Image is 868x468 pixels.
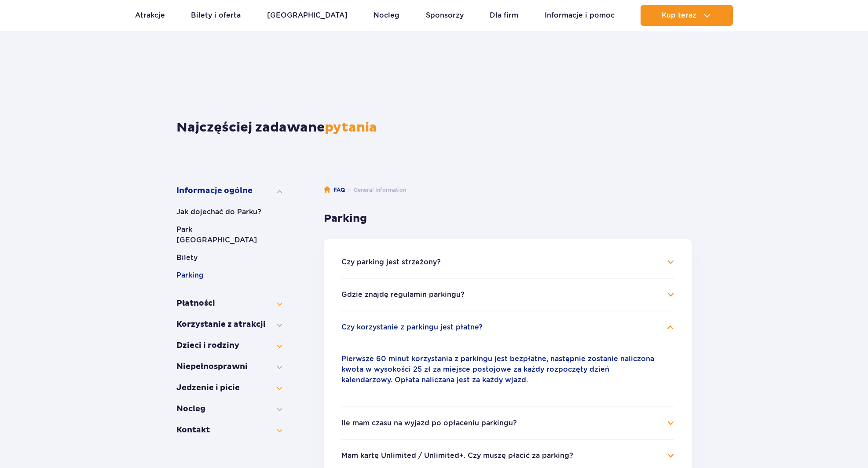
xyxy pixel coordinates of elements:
button: Parking [176,270,282,281]
button: Nocleg [176,404,282,414]
a: Informacje i pomoc [545,5,615,26]
button: Gdzie znajdę regulamin parkingu? [341,291,465,299]
span: pytania [325,119,377,135]
button: Jedzenie i picie [176,383,282,393]
span: Kup teraz [662,11,696,19]
button: Kup teraz [641,5,733,26]
button: Kontakt [176,425,282,435]
button: Informacje ogólne [176,186,282,196]
a: Atrakcje [135,5,165,26]
p: Pierwsze 60 minut korzystania z parkingu jest bezpłatne, następnie zostanie naliczona kwota w wys... [341,354,674,385]
a: FAQ [324,186,345,194]
h1: Najczęściej zadawane [176,120,692,135]
a: Bilety i oferta [191,5,241,26]
button: Mam kartę Unlimited / Unlimited+. Czy muszę płacić za parking? [341,452,573,460]
a: Sponsorzy [426,5,464,26]
button: Czy korzystanie z parkingu jest płatne? [341,323,483,331]
button: Płatności [176,298,282,309]
button: Korzystanie z atrakcji [176,319,282,330]
li: General Information [345,186,406,194]
button: Niepełno­sprawni [176,362,282,372]
button: Czy parking jest strzeżony? [341,258,441,266]
a: [GEOGRAPHIC_DATA] [267,5,348,26]
button: Dzieci i rodziny [176,340,282,351]
h3: Parking [324,212,692,225]
a: Nocleg [374,5,399,26]
button: Park [GEOGRAPHIC_DATA] [176,224,282,245]
button: Bilety [176,252,282,263]
button: Jak dojechać do Parku? [176,207,282,217]
button: Ile mam czasu na wyjazd po opłaceniu parkingu? [341,419,517,427]
a: Dla firm [490,5,518,26]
